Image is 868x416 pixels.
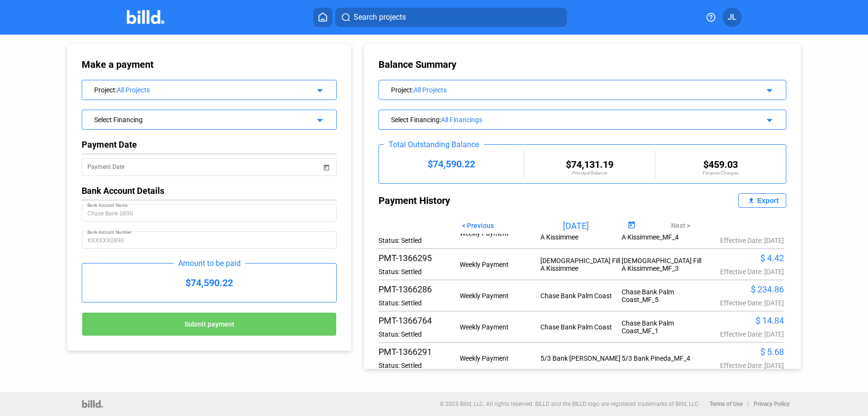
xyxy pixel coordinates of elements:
div: Weekly Payment [460,292,541,300]
div: $ 234.86 [703,284,784,294]
div: Effective Date: [DATE] [703,330,784,338]
mat-icon: arrow_drop_down [762,83,774,95]
div: Chase Bank Palm Coast_MF_5 [622,288,703,303]
div: Bank Account Details [82,186,337,196]
span: : [412,86,414,94]
div: Chase Bank Palm Coast [540,292,622,300]
div: Effective Date: [DATE] [703,237,784,244]
div: $74,590.22 [82,264,336,302]
div: Effective Date: [DATE] [703,268,784,276]
span: Next > [671,222,690,229]
img: logo [82,400,103,408]
div: Select Financing [391,114,735,124]
div: Amount to be paid [173,259,245,268]
div: PMT-1366286 [379,284,460,294]
div: [DEMOGRAPHIC_DATA] Fill A Kissimmee [540,257,622,272]
div: Chase Bank Palm Coast [540,323,622,331]
div: Weekly Payment [460,261,541,268]
div: $ 5.68 [703,347,784,357]
div: Weekly Payment [460,323,541,331]
div: Principal Balance [525,170,655,176]
mat-icon: arrow_drop_down [313,83,324,95]
p: | [747,401,749,407]
button: Submit payment [82,312,337,336]
b: Terms of Use [709,401,743,407]
div: Project [391,84,735,94]
img: Billd Company Logo [127,10,165,24]
button: Export [738,193,786,208]
span: JL [728,12,736,23]
div: Export [757,197,778,204]
span: : [440,116,441,124]
span: < Previous [462,222,494,229]
div: Project [94,84,301,94]
div: PMT-1366764 [379,315,460,326]
div: Chase Bank Palm Coast_MF_1 [622,319,703,335]
button: Search projects [335,8,567,27]
div: Status: Settled [379,268,460,276]
div: Payment Date [82,139,337,150]
div: Total Outstanding Balance [384,140,484,149]
div: Status: Settled [379,299,460,307]
span: : [115,86,117,94]
div: All Projects [117,86,301,94]
div: Effective Date: [DATE] [703,362,784,369]
div: All Financings [441,116,735,124]
div: Effective Date: [DATE] [703,299,784,307]
div: Weekly Payment [460,354,541,362]
p: © 2025 Billd, LLC. All rights reserved. BILLD and the BILLD logo are registered trademarks of Bil... [440,401,700,407]
div: Make a payment [82,59,234,70]
div: $ 4.42 [703,253,784,263]
div: [DEMOGRAPHIC_DATA] Fill A Kissimmee_MF_3 [622,257,703,272]
div: $ 14.84 [703,315,784,326]
div: $74,131.19 [525,159,655,170]
button: Open calendar [625,219,638,232]
b: Privacy Policy [754,401,790,407]
div: PMT-1366291 [379,347,460,357]
div: Payment History [379,193,582,208]
mat-icon: file_upload [746,195,757,206]
div: Status: Settled [379,330,460,338]
div: Status: Settled [379,362,460,369]
span: Submit payment [184,321,234,328]
div: Status: Settled [379,237,460,244]
button: Open calendar [322,157,331,166]
div: 5/3 Bank Pineda_MF_4 [622,354,703,362]
button: Next > [664,217,697,234]
div: Finance Charges [656,170,786,176]
button: < Previous [455,217,501,234]
button: JL [722,8,742,27]
div: Select Financing [94,114,301,124]
mat-icon: arrow_drop_down [313,113,324,125]
div: PMT-1366295 [379,253,460,263]
div: Balance Summary [379,59,786,70]
div: 5/3 Bank [PERSON_NAME] [540,354,622,362]
div: All Projects [414,86,735,94]
mat-icon: arrow_drop_down [762,113,774,125]
span: Search projects [354,12,406,23]
div: $74,590.22 [379,158,524,170]
div: $459.03 [656,159,786,170]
